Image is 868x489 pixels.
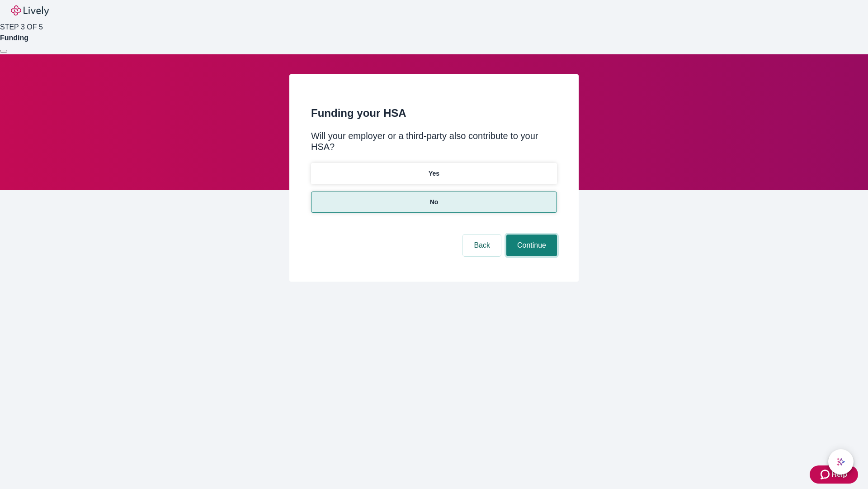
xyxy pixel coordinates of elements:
[311,105,557,121] h2: Funding your HSA
[836,457,845,466] svg: Lively AI Assistant
[463,235,501,256] button: Back
[821,469,831,480] svg: Zendesk support icon
[430,197,439,207] p: No
[831,469,847,480] span: Help
[11,5,49,16] img: Lively
[828,449,854,475] button: chat
[810,465,858,484] button: Zendesk support iconHelp
[311,163,557,184] button: Yes
[311,192,557,213] button: No
[429,169,439,178] p: Yes
[506,235,557,256] button: Continue
[311,130,557,152] div: Will your employer or a third-party also contribute to your HSA?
